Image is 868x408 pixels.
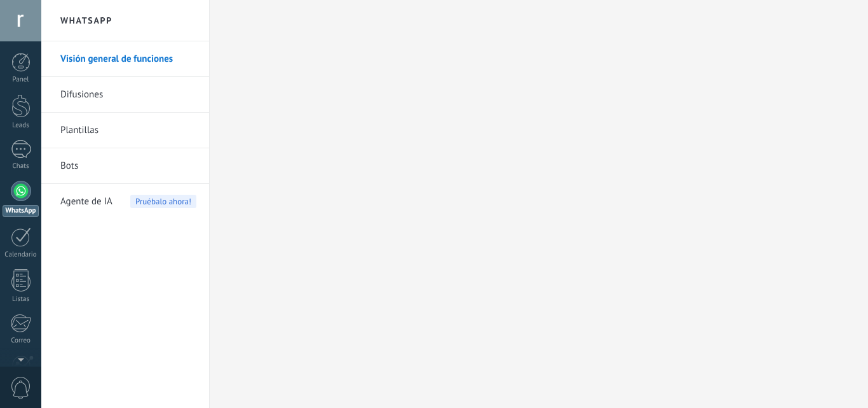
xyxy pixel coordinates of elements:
a: Plantillas [60,113,196,148]
span: Agente de IA [60,184,112,220]
a: Visión general de funciones [60,41,196,77]
li: Agente de IA [41,184,209,219]
a: Bots [60,148,196,184]
span: Pruébalo ahora! [130,195,196,208]
li: Plantillas [41,113,209,148]
div: Chats [3,162,39,171]
div: Calendario [3,251,39,259]
a: Agente de IAPruébalo ahora! [60,184,196,220]
div: Leads [3,122,39,130]
div: Panel [3,76,39,84]
div: Correo [3,337,39,345]
li: Difusiones [41,77,209,113]
div: Listas [3,295,39,304]
li: Bots [41,148,209,184]
li: Visión general de funciones [41,41,209,77]
div: WhatsApp [3,205,39,217]
a: Difusiones [60,77,196,113]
